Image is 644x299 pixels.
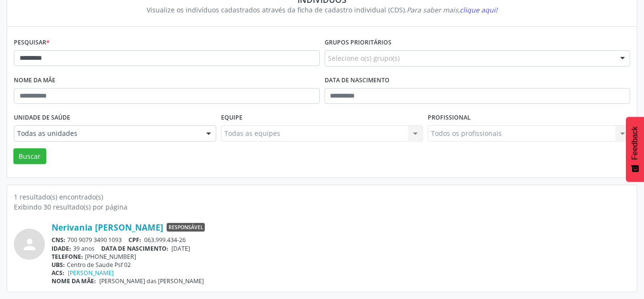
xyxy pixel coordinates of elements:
span: [DATE] [171,244,190,253]
span: DATA DE NASCIMENTO: [101,244,169,253]
div: [PHONE_NUMBER] [52,253,630,261]
a: [PERSON_NAME] [68,269,114,277]
button: Buscar [13,148,46,165]
button: Feedback - Mostrar pesquisa [626,117,644,182]
span: IDADE: [52,244,71,253]
span: [PERSON_NAME] das [PERSON_NAME] [99,277,204,285]
span: 063.999.434-26 [144,236,186,244]
span: UBS: [52,261,65,269]
span: Feedback [631,126,639,160]
i: Para saber mais, [407,5,497,14]
span: Todas as unidades [17,129,197,138]
i: person [21,236,38,253]
label: Data de nascimento [325,73,390,88]
label: Pesquisar [14,35,50,50]
span: NOME DA MÃE: [52,277,96,285]
div: 39 anos [52,244,630,253]
span: clique aqui! [460,5,497,14]
label: Grupos prioritários [325,35,391,50]
div: 1 resultado(s) encontrado(s) [14,192,630,202]
label: Profissional [428,111,471,125]
span: ACS: [52,269,64,277]
label: Nome da mãe [14,73,55,88]
div: 700 9079 3490 1093 [52,236,630,244]
div: Exibindo 30 resultado(s) por página [14,202,630,212]
span: CNS: [52,236,65,244]
label: Unidade de saúde [14,111,70,125]
span: CPF: [128,236,141,244]
span: TELEFONE: [52,253,83,261]
div: Visualize os indivíduos cadastrados através da ficha de cadastro individual (CDS). [21,5,623,15]
span: Responsável [167,223,205,232]
a: Nerivania [PERSON_NAME] [52,222,163,233]
div: Centro de Saude Psf 02 [52,261,630,269]
label: Equipe [221,111,243,125]
span: Selecione o(s) grupo(s) [328,53,400,63]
